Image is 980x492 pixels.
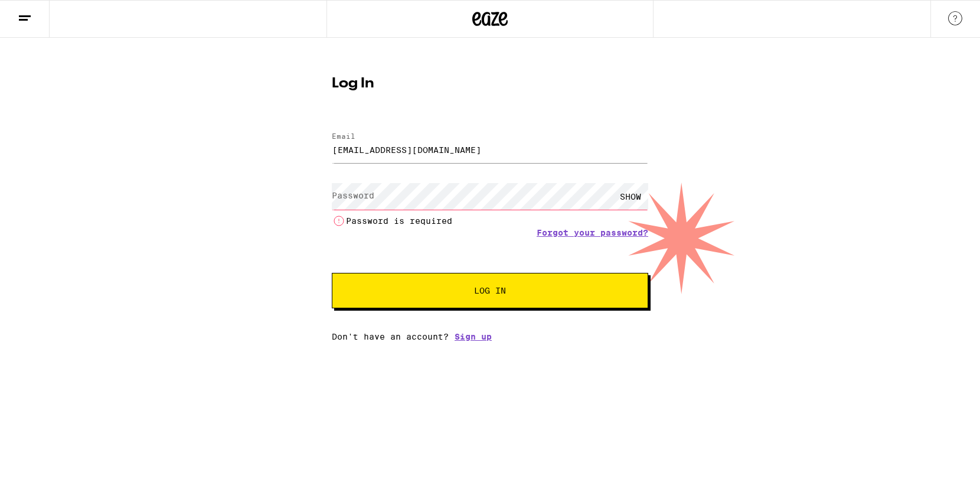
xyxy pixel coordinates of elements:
[332,191,374,200] label: Password
[332,214,648,228] li: Password is required
[455,332,492,341] a: Sign up
[332,273,648,308] button: Log In
[332,132,355,140] label: Email
[332,136,648,163] input: Email
[474,286,506,295] span: Log In
[332,332,648,341] div: Don't have an account?
[7,8,85,18] span: Hi. Need any help?
[332,77,648,91] h1: Log In
[537,228,648,237] a: Forgot your password?
[613,183,648,210] div: SHOW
